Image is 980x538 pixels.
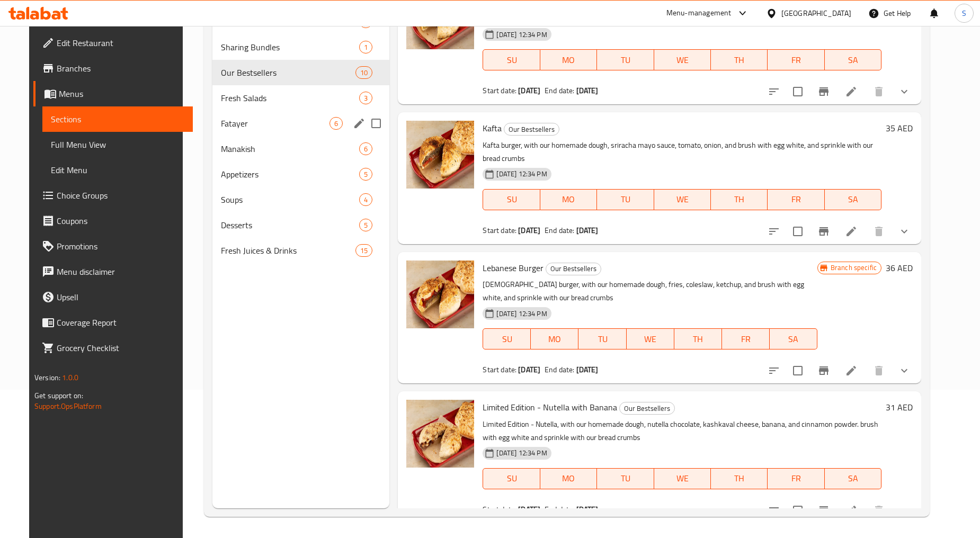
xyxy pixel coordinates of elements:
[597,49,654,70] button: TU
[221,168,359,181] span: Appetizers
[768,189,824,210] button: FR
[356,68,372,78] span: 10
[483,399,617,415] span: Limited Edition - Nutella with Banana
[768,468,824,489] button: FR
[658,471,707,486] span: WE
[51,164,184,176] span: Edit Menu
[711,49,768,70] button: TH
[546,263,601,275] div: Our Bestsellers
[33,335,193,361] a: Grocery Checklist
[483,139,881,165] p: Kafta burger, with our homemade dough, sriracha mayo sauce, tomato, onion, and brush with egg whi...
[825,189,881,210] button: SA
[826,263,881,273] span: Branch specific
[772,471,820,486] span: FR
[627,328,674,349] button: WE
[33,208,193,234] a: Coupons
[360,195,372,205] span: 4
[715,192,763,207] span: TH
[483,120,502,136] span: Kafta
[866,358,892,383] button: delete
[487,471,536,486] span: SU
[898,364,911,377] svg: Show Choices
[601,471,649,486] span: TU
[221,92,359,104] span: Fresh Salads
[898,504,911,517] svg: Show Choices
[57,291,184,303] span: Upsell
[212,238,390,263] div: Fresh Juices & Drinks15
[774,331,813,347] span: SA
[359,142,372,155] div: items
[57,189,184,202] span: Choice Groups
[483,418,881,444] p: Limited Edition - Nutella, with our homemade dough, nutella chocolate, kashkaval cheese, banana, ...
[51,113,184,125] span: Sections
[355,66,372,79] div: items
[359,219,372,231] div: items
[504,123,559,136] div: Our Bestsellers
[221,142,359,155] span: Manakish
[221,193,359,206] span: Soups
[492,30,551,40] span: [DATE] 12:34 PM
[360,220,372,230] span: 5
[483,278,817,304] p: [DEMOGRAPHIC_DATA] burger, with our homemade dough, fries, coleslaw, ketchup, and brush with egg ...
[359,193,372,206] div: items
[768,49,824,70] button: FR
[787,360,809,382] span: Select to update
[360,42,372,52] span: 1
[892,79,917,104] button: show more
[42,132,193,157] a: Full Menu View
[829,52,877,68] span: SA
[866,79,892,104] button: delete
[34,399,102,413] a: Support.OpsPlatform
[545,363,574,376] span: End date:
[212,212,390,238] div: Desserts5
[57,62,184,75] span: Branches
[770,328,817,349] button: SA
[761,498,787,523] button: sort-choices
[57,265,184,278] span: Menu disclaimer
[811,219,836,244] button: Branch-specific-item
[59,87,184,100] span: Menus
[221,219,359,231] span: Desserts
[483,328,531,349] button: SU
[406,261,474,328] img: Lebanese Burger
[34,389,83,402] span: Get support on:
[545,84,574,97] span: End date:
[726,331,765,347] span: FR
[487,192,536,207] span: SU
[811,358,836,383] button: Branch-specific-item
[761,219,787,244] button: sort-choices
[545,503,574,516] span: End date:
[715,52,763,68] span: TH
[583,331,622,347] span: TU
[631,331,670,347] span: WE
[359,92,372,104] div: items
[962,7,966,19] span: S
[711,189,768,210] button: TH
[33,30,193,56] a: Edit Restaurant
[540,189,597,210] button: MO
[825,49,881,70] button: SA
[504,123,559,136] span: Our Bestsellers
[492,309,551,319] span: [DATE] 12:34 PM
[33,310,193,335] a: Coverage Report
[576,363,599,376] b: [DATE]
[601,192,649,207] span: TU
[483,468,540,489] button: SU
[212,60,390,85] div: Our Bestsellers10
[787,220,809,243] span: Select to update
[722,328,770,349] button: FR
[57,214,184,227] span: Coupons
[829,471,877,486] span: SA
[811,498,836,523] button: Branch-specific-item
[679,331,718,347] span: TH
[359,168,372,181] div: items
[845,504,858,517] a: Edit menu item
[886,121,913,136] h6: 35 AED
[761,358,787,383] button: sort-choices
[787,499,809,522] span: Select to update
[57,316,184,329] span: Coverage Report
[406,400,474,468] img: Limited Edition - Nutella with Banana
[825,468,881,489] button: SA
[483,223,516,237] span: Start date:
